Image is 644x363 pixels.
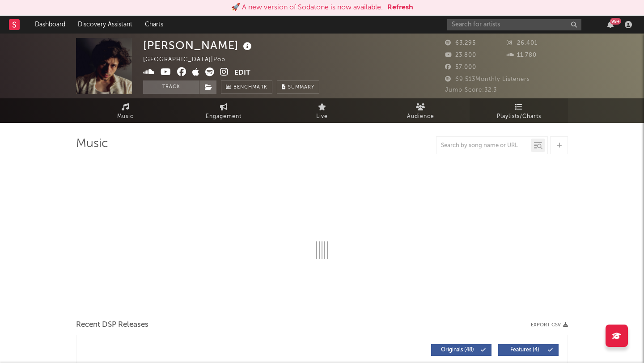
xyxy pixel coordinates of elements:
[143,80,199,94] button: Track
[174,98,273,123] a: Engagement
[610,18,621,25] div: 99 +
[371,98,470,123] a: Audience
[607,21,614,28] button: 99+
[436,142,531,149] input: Search by song name or URL
[143,55,236,65] div: [GEOGRAPHIC_DATA] | Pop
[277,80,319,94] button: Summary
[445,40,476,46] span: 63,295
[233,82,267,93] span: Benchmark
[234,68,250,79] button: Edit
[507,52,537,58] span: 11,780
[445,64,476,70] span: 57,000
[72,16,139,34] a: Discovery Assistant
[221,80,272,94] a: Benchmark
[470,98,568,123] a: Playlists/Charts
[273,98,371,123] a: Live
[447,19,581,30] input: Search for artists
[531,322,568,328] button: Export CSV
[387,2,413,13] button: Refresh
[498,344,559,356] button: Features(4)
[76,320,148,330] span: Recent DSP Releases
[507,40,538,46] span: 26,401
[445,87,497,93] span: Jump Score: 32.3
[316,111,328,122] span: Live
[29,16,72,34] a: Dashboard
[445,76,530,82] span: 69,513 Monthly Listeners
[445,52,476,58] span: 23,800
[437,347,478,353] span: Originals ( 48 )
[143,38,254,53] div: [PERSON_NAME]
[206,111,241,122] span: Engagement
[117,111,134,122] span: Music
[504,347,545,353] span: Features ( 4 )
[76,98,174,123] a: Music
[431,344,491,356] button: Originals(48)
[407,111,434,122] span: Audience
[231,2,383,13] div: 🚀 A new version of Sodatone is now available.
[497,111,541,122] span: Playlists/Charts
[139,16,169,34] a: Charts
[288,85,314,90] span: Summary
